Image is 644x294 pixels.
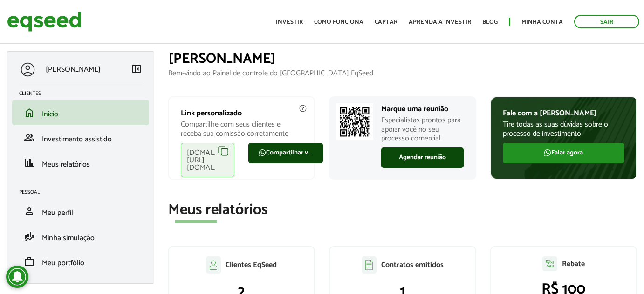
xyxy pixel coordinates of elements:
p: Especialistas prontos para apoiar você no seu processo comercial [381,116,464,143]
a: Aprenda a investir [409,19,471,25]
p: Tire todas as suas dúvidas sobre o processo de investimento [503,120,625,138]
img: agent-contratos.svg [362,256,377,274]
p: Link personalizado [181,109,303,118]
a: Blog [482,19,498,25]
span: Meus relatórios [42,158,90,171]
p: Marque uma reunião [381,105,464,114]
span: finance [24,157,35,168]
li: Meu perfil [12,199,149,224]
a: Investir [276,19,303,25]
h1: [PERSON_NAME] [168,51,637,67]
a: Falar agora [503,143,625,163]
img: FaWhatsapp.svg [544,149,551,156]
a: Captar [375,19,397,25]
h2: Pessoal [19,189,149,195]
p: Rebate [562,260,585,268]
img: FaWhatsapp.svg [259,149,266,156]
a: Sair [574,15,639,28]
span: group [24,132,35,143]
img: agent-meulink-info2.svg [299,104,307,113]
p: [PERSON_NAME] [46,65,101,74]
p: Fale com a [PERSON_NAME] [503,109,625,118]
span: work [24,256,35,267]
div: [DOMAIN_NAME][URL][DOMAIN_NAME] [181,143,235,177]
a: workMeu portfólio [19,256,142,267]
span: Meu portfólio [42,257,84,269]
a: groupInvestimento assistido [19,132,142,143]
a: Compartilhar via WhatsApp [248,143,323,163]
p: Bem-vindo ao Painel de controle do [GEOGRAPHIC_DATA] EqSeed [168,69,637,78]
li: Meus relatórios [12,150,149,175]
a: Como funciona [314,19,363,25]
img: agent-relatorio.svg [542,256,557,271]
p: Compartilhe com seus clientes e receba sua comissão corretamente [181,120,303,138]
a: Agendar reunião [381,147,464,168]
span: Investimento assistido [42,133,112,146]
li: Meu portfólio [12,249,149,274]
span: left_panel_close [131,63,142,74]
p: Clientes EqSeed [226,261,277,269]
span: Minha simulação [42,232,95,244]
li: Início [12,100,149,125]
span: finance_mode [24,231,35,242]
a: Minha conta [521,19,563,25]
a: homeInício [19,107,142,118]
img: Marcar reunião com consultor [336,103,373,140]
a: financeMeus relatórios [19,157,142,168]
img: EqSeed [7,9,82,34]
p: Contratos emitidos [381,261,444,269]
h2: Meus relatórios [168,202,637,218]
h2: Clientes [19,91,149,96]
span: home [24,107,35,118]
a: Colapsar menu [131,63,142,76]
a: personMeu perfil [19,206,142,217]
li: Investimento assistido [12,125,149,150]
span: Meu perfil [42,207,73,219]
a: finance_modeMinha simulação [19,231,142,242]
span: person [24,206,35,217]
span: Início [42,108,58,120]
li: Minha simulação [12,224,149,249]
img: agent-clientes.svg [206,256,221,273]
